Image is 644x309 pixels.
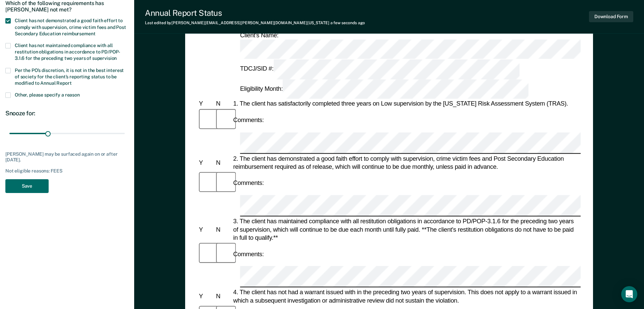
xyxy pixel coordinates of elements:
[15,18,126,36] span: Client has not demonstrated a good faith effort to comply with supervision, crime victim fees and...
[232,288,581,305] div: 4. The client has not had a warrant issued with in the preceding two years of supervision. This d...
[145,8,365,18] div: Annual Report Status
[198,100,215,108] div: Y
[15,68,124,86] span: Per the PO’s discretion, it is not in the best interest of society for the client’s reporting sta...
[215,158,232,167] div: N
[198,158,215,167] div: Y
[215,225,232,234] div: N
[215,292,232,301] div: N
[621,286,637,302] div: Open Intercom Messenger
[589,11,633,22] button: Download Form
[232,179,265,187] div: Comments:
[239,79,530,99] div: Eligibility Month:
[5,168,129,174] div: Not eligible reasons: FEES
[232,217,581,242] div: 3. The client has maintained compliance with all restitution obligations in accordance to PD/POP-...
[232,250,265,258] div: Comments:
[15,43,120,61] span: Client has not maintained compliance with all restitution obligations in accordance to PD/POP-3.1...
[232,154,581,171] div: 2. The client has demonstrated a good faith effort to comply with supervision, crime victim fees ...
[232,116,265,124] div: Comments:
[145,21,365,25] div: Last edited by [PERSON_NAME][EMAIL_ADDRESS][PERSON_NAME][DOMAIN_NAME][US_STATE]
[5,110,129,117] div: Snooze for:
[15,92,80,98] span: Other, please specify a reason
[198,292,215,301] div: Y
[5,151,129,163] div: [PERSON_NAME] may be surfaced again on or after [DATE].
[5,179,49,193] button: Save
[330,21,365,25] span: a few seconds ago
[215,100,232,108] div: N
[198,225,215,234] div: Y
[239,60,521,79] div: TDCJ/SID #:
[232,100,581,108] div: 1. The client has satisfactorily completed three years on Low supervision by the [US_STATE] Risk ...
